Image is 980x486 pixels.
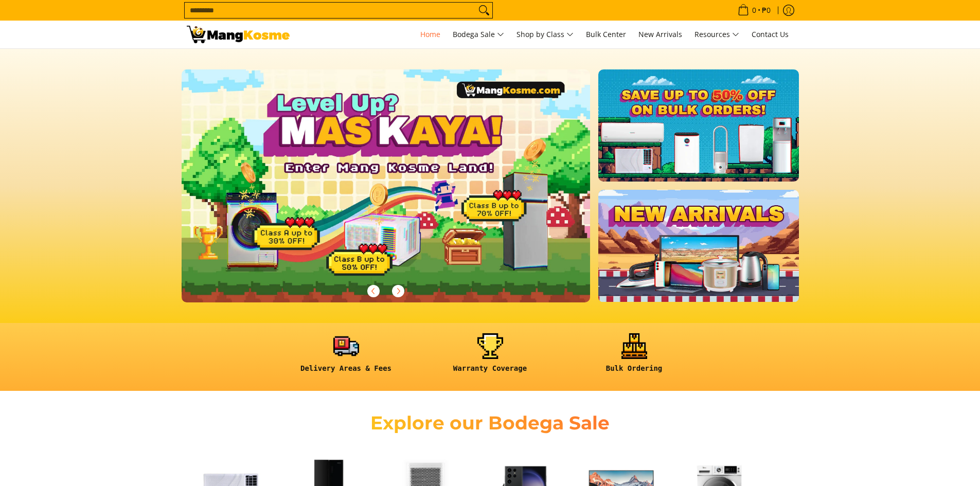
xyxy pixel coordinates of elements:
[187,26,290,43] img: Mang Kosme: Your Home Appliances Warehouse Sale Partner!
[415,21,446,48] a: Home
[476,3,492,18] button: Search
[689,21,744,48] a: Resources
[362,280,385,302] button: Previous
[752,29,789,39] span: Contact Us
[279,333,413,381] a: <h6><strong>Delivery Areas & Fees</strong></h6>
[516,28,574,41] span: Shop by Class
[694,28,739,41] span: Resources
[581,21,631,48] a: Bulk Center
[735,5,774,16] span: •
[638,29,682,39] span: New Arrivals
[751,7,758,14] span: 0
[387,280,409,302] button: Next
[746,21,794,48] a: Contact Us
[760,7,772,14] span: ₱0
[300,21,794,48] nav: Main Menu
[341,411,639,435] h2: Explore our Bodega Sale
[586,29,626,39] span: Bulk Center
[182,69,623,319] a: More
[448,21,509,48] a: Bodega Sale
[567,333,701,381] a: <h6><strong>Bulk Ordering</strong></h6>
[423,333,557,381] a: <h6><strong>Warranty Coverage</strong></h6>
[420,29,440,39] span: Home
[453,28,504,41] span: Bodega Sale
[511,21,579,48] a: Shop by Class
[633,21,687,48] a: New Arrivals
